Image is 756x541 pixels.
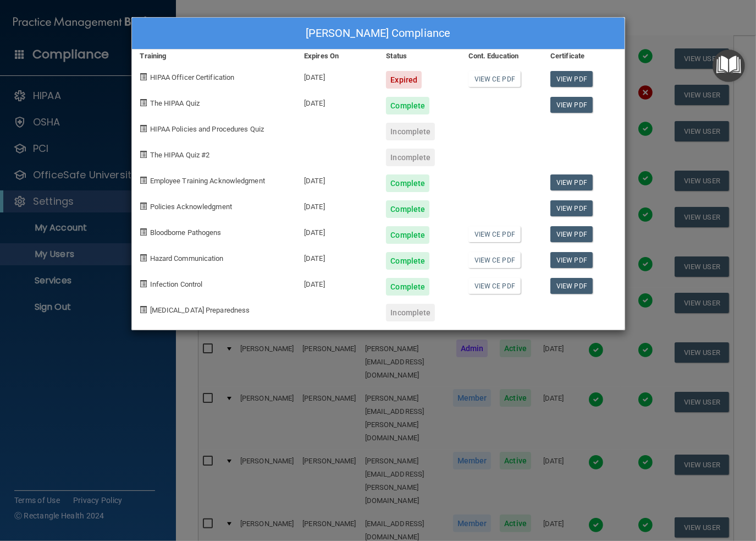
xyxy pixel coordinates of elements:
a: View CE PDF [468,226,521,242]
div: [DATE] [296,218,378,244]
div: Incomplete [386,149,435,166]
div: Incomplete [386,304,435,321]
div: Complete [386,97,429,114]
span: Bloodborne Pathogens [150,228,222,237]
div: [DATE] [296,270,378,296]
div: [DATE] [296,166,378,192]
div: Certificate [542,50,624,63]
div: Complete [386,226,429,244]
a: View PDF [550,278,593,294]
span: The HIPAA Quiz [150,99,200,107]
div: Expires On [296,50,378,63]
a: View PDF [550,71,593,87]
span: HIPAA Policies and Procedures Quiz [150,125,264,133]
div: Complete [386,278,429,296]
a: View PDF [550,97,593,113]
div: Complete [386,174,429,192]
div: [PERSON_NAME] Compliance [132,18,625,50]
div: Cont. Education [460,50,542,63]
div: Expired [386,71,422,89]
div: Status [378,50,460,63]
a: View CE PDF [468,71,521,87]
span: Employee Training Acknowledgment [150,177,265,185]
span: Infection Control [150,280,203,288]
button: Open Resource Center [713,50,745,82]
div: Training [132,50,296,63]
a: View PDF [550,226,593,242]
div: [DATE] [296,89,378,114]
a: View PDF [550,174,593,190]
div: Complete [386,200,429,218]
a: View PDF [550,252,593,268]
span: [MEDICAL_DATA] Preparedness [150,306,250,314]
span: HIPAA Officer Certification [150,73,235,81]
span: Policies Acknowledgment [150,203,232,211]
div: [DATE] [296,192,378,218]
div: [DATE] [296,63,378,89]
div: Complete [386,252,429,270]
a: View CE PDF [468,252,521,268]
a: View PDF [550,200,593,216]
div: Incomplete [386,123,435,140]
div: [DATE] [296,244,378,270]
span: Hazard Communication [150,254,224,263]
a: View CE PDF [468,278,521,294]
span: The HIPAA Quiz #2 [150,151,210,159]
